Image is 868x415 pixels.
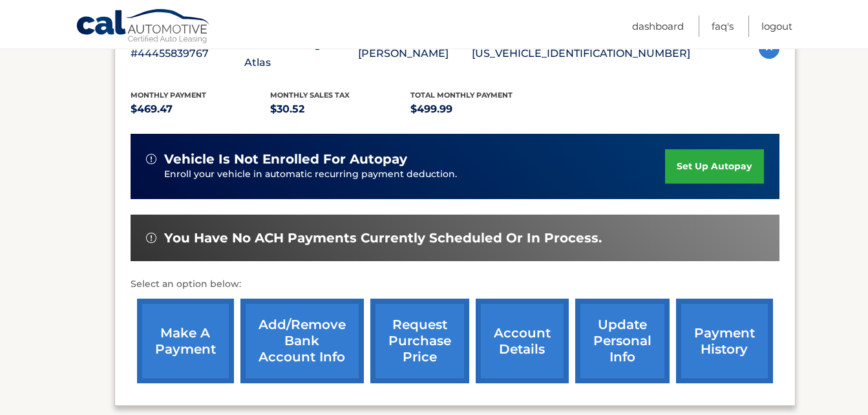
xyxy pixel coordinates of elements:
[164,151,407,167] span: vehicle is not enrolled for autopay
[131,90,206,100] span: Monthly Payment
[137,299,234,383] a: make a payment
[131,277,779,292] p: Select an option below:
[575,299,670,383] a: update personal info
[164,230,602,246] span: You have no ACH payments currently scheduled or in process.
[665,149,763,184] a: set up autopay
[632,16,684,37] a: Dashboard
[761,16,792,37] a: Logout
[410,90,513,100] span: Total Monthly Payment
[270,100,410,118] p: $30.52
[270,90,350,100] span: Monthly sales Tax
[240,299,364,383] a: Add/Remove bank account info
[712,16,734,37] a: FAQ's
[476,299,569,383] a: account details
[131,45,244,63] p: #44455839767
[244,36,358,72] p: 2025 Volkswagen Atlas
[472,45,690,63] p: [US_VEHICLE_IDENTIFICATION_NUMBER]
[164,167,666,182] p: Enroll your vehicle in automatic recurring payment deduction.
[358,45,472,63] p: [PERSON_NAME]
[676,299,773,383] a: payment history
[146,154,156,164] img: alert-white.svg
[76,8,211,46] a: Cal Automotive
[146,233,156,243] img: alert-white.svg
[370,299,469,383] a: request purchase price
[410,100,551,118] p: $499.99
[131,100,271,118] p: $469.47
